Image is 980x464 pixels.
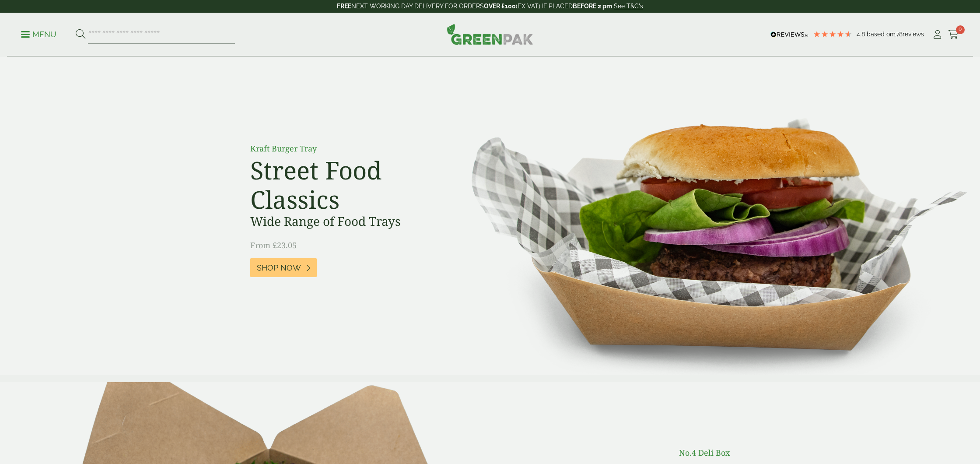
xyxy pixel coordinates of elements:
h2: Street Food Classics [250,155,447,214]
a: Shop Now [250,258,317,277]
span: 178 [893,31,903,38]
a: 0 [948,28,959,41]
p: Menu [21,29,56,40]
strong: OVER £100 [484,3,516,10]
h3: Wide Range of Food Trays [250,214,447,229]
img: Street Food Classics [441,57,980,375]
span: Based on [867,31,893,38]
i: Cart [948,30,959,39]
span: 4.8 [857,31,867,38]
a: See T&C's [614,3,643,10]
span: From £23.05 [250,240,297,250]
img: GreenPak Supplies [447,24,533,45]
strong: FREE [337,3,351,10]
p: No.4 Deli Box [539,447,730,459]
a: Menu [21,29,56,38]
div: 4.78 Stars [813,30,852,38]
span: Shop Now [257,263,301,273]
span: 0 [956,25,965,34]
p: Kraft Burger Tray [250,143,447,155]
strong: BEFORE 2 pm [573,3,612,10]
i: My Account [932,30,943,39]
img: REVIEWS.io [770,32,808,38]
span: reviews [903,31,924,38]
